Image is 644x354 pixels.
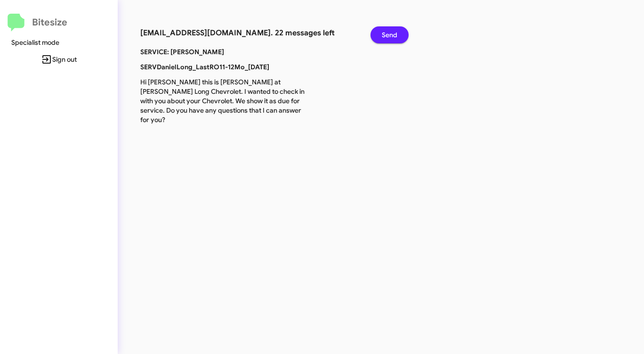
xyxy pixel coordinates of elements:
h3: [EMAIL_ADDRESS][DOMAIN_NAME]. 22 messages left [140,26,356,40]
span: Send [382,26,397,43]
button: Send [370,26,409,43]
b: SERVICE: [PERSON_NAME] [140,48,224,56]
span: Sign out [8,51,110,68]
p: Hi [PERSON_NAME] this is [PERSON_NAME] at [PERSON_NAME] Long Chevrolet. I wanted to check in with... [133,77,317,124]
a: Bitesize [8,14,67,32]
b: SERVDanielLong_LastRO11-12Mo_[DATE] [140,63,269,71]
